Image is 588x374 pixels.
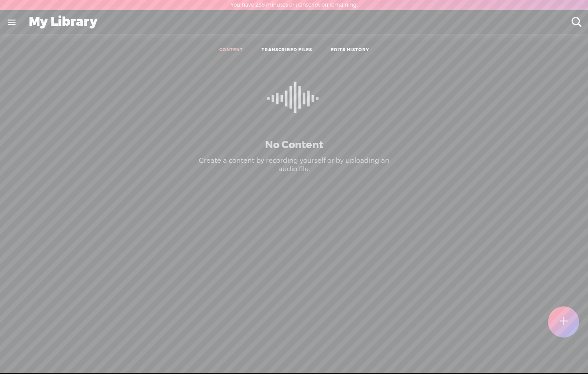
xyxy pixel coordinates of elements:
[192,139,396,152] p: No Content
[230,2,358,9] label: You have 238 minutes of transcription remaining.
[23,11,565,34] div: My Library
[197,157,391,174] div: Create a content by recording yourself or by uploading an audio file.
[219,47,243,53] a: CONTENT
[262,47,312,53] a: TRANSCRIBED FILES
[331,47,369,53] a: EDITS HISTORY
